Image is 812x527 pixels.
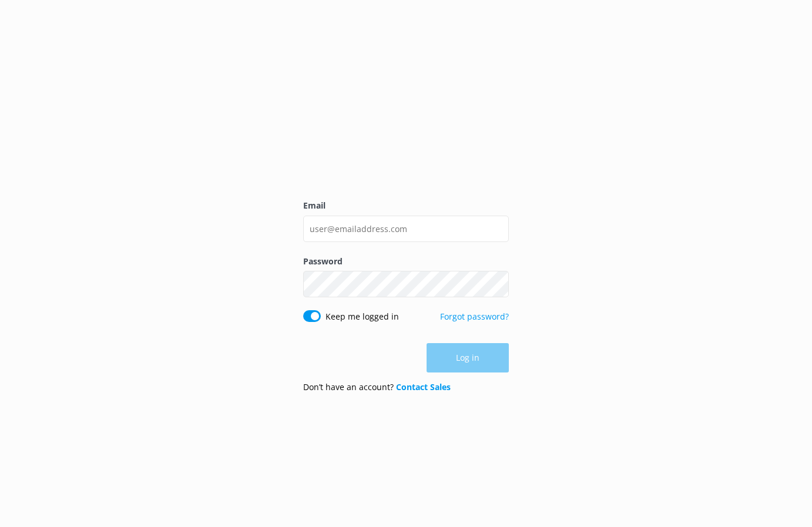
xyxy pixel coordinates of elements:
p: Don’t have an account? [303,381,451,394]
label: Email [303,199,509,212]
a: Contact Sales [396,381,451,392]
button: Show password [485,273,509,296]
label: Keep me logged in [326,310,399,323]
a: Forgot password? [440,311,509,322]
input: user@emailaddress.com [303,216,509,242]
label: Password [303,255,509,268]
